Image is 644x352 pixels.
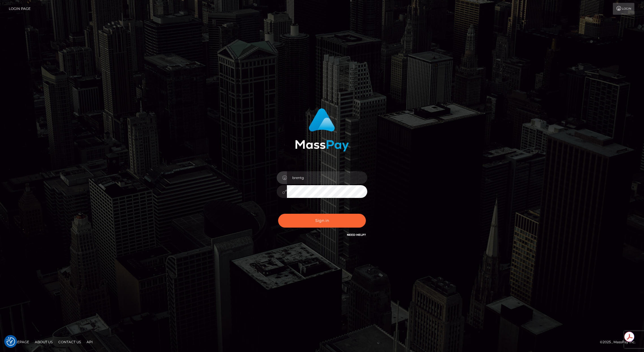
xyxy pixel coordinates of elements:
[347,233,366,237] a: Need Help?
[613,3,634,15] a: Login
[7,337,15,346] button: Consent Preferences
[278,214,366,228] button: Sign in
[295,108,349,152] img: MassPay Login
[56,338,83,346] a: Contact Us
[6,338,31,346] a: Homepage
[9,3,31,15] a: Login Page
[7,337,15,346] img: Revisit consent button
[600,339,640,345] div: © 2025 , MassPay Inc.
[287,171,367,184] input: Username...
[33,338,55,346] a: About Us
[84,338,95,346] a: API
